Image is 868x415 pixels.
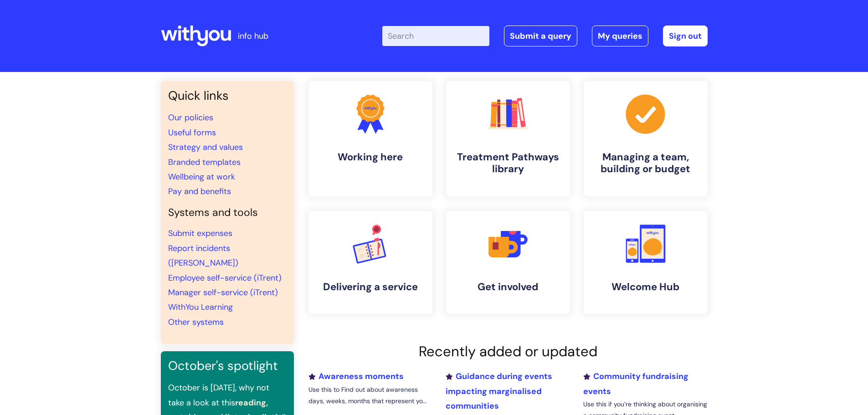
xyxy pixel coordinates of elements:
[168,243,238,268] a: Report incidents ([PERSON_NAME])
[446,81,570,196] a: Treatment Pathways library
[591,151,700,175] h4: Managing a team, building or budget
[168,171,235,182] a: Wellbeing at work
[446,211,570,314] a: Get involved
[316,151,425,163] h4: Working here
[168,88,287,103] h3: Quick links
[168,302,233,313] a: WithYou Learning
[168,112,213,123] a: Our policies
[453,151,563,175] h4: Treatment Pathways library
[591,281,700,293] h4: Welcome Hub
[592,26,648,46] a: My queries
[584,81,708,196] a: Managing a team, building or budget
[446,371,552,411] a: Guidance during events impacting marginalised communities
[168,272,282,283] a: Employee self-service (iTrent)
[308,211,432,314] a: Delivering a service
[168,157,241,168] a: Branded templates
[663,26,708,46] a: Sign out
[168,127,216,138] a: Useful forms
[308,81,432,196] a: Working here
[308,343,708,360] h2: Recently added or updated
[168,287,278,298] a: Manager self-service (iTrent)
[583,371,688,396] a: Community fundraising events
[168,206,287,219] h4: Systems and tools
[168,142,243,153] a: Strategy and values
[308,384,432,407] p: Use this to Find out about awareness days, weeks, months that represent yo...
[316,281,425,293] h4: Delivering a service
[168,186,231,197] a: Pay and benefits
[168,317,224,328] a: Other systems
[382,26,708,46] div: | -
[382,26,489,46] input: Search
[453,281,563,293] h4: Get involved
[168,228,232,239] a: Submit expenses
[308,371,404,382] a: Awareness moments
[238,29,268,43] p: info hub
[168,359,287,373] h3: October's spotlight
[584,211,708,314] a: Welcome Hub
[504,26,577,46] a: Submit a query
